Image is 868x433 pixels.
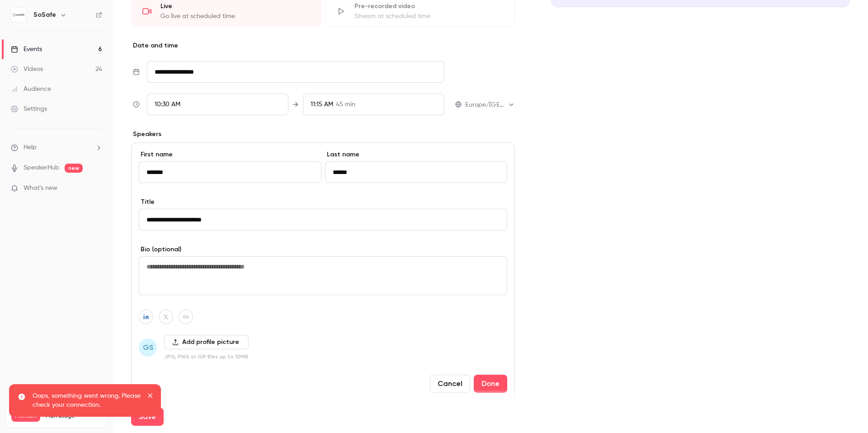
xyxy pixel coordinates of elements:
[311,101,333,108] span: 11:15 AM
[139,245,507,254] label: Bio (optional)
[24,143,37,152] span: Help
[24,184,57,193] span: What's new
[164,335,249,349] button: Add profile picture
[139,198,507,207] label: Title
[11,104,47,113] div: Settings
[143,342,153,353] span: GS
[91,184,102,193] iframe: Noticeable Trigger
[354,2,504,11] div: Pre-recorded video
[11,143,102,152] li: help-dropdown-opener
[336,100,355,109] span: 45 min
[24,163,59,173] a: SpeakerHub
[11,65,43,74] div: Videos
[354,12,504,21] div: Stream at scheduled time
[11,45,42,54] div: Events
[147,391,154,402] button: close
[474,375,507,393] button: Done
[11,8,26,22] img: SoSafe
[131,130,515,139] p: Speakers
[147,94,288,115] div: From
[147,61,444,83] input: Tue, Feb 17, 2026
[139,150,321,159] label: First name
[33,10,56,19] h6: SoSafe
[303,94,444,115] div: To
[465,100,515,109] div: Europe/[GEOGRAPHIC_DATA]
[164,353,249,360] p: JPG, PNG or GIF files up to 10MB
[160,12,310,21] div: Go live at scheduled time
[325,150,508,159] label: Last name
[33,391,141,409] p: Oops, something went wrong. Please check your connection.
[430,375,470,393] button: Cancel
[155,101,180,108] span: 10:30 AM
[65,164,83,173] span: new
[160,2,310,11] div: Live
[11,85,51,94] div: Audience
[131,41,515,50] p: Date and time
